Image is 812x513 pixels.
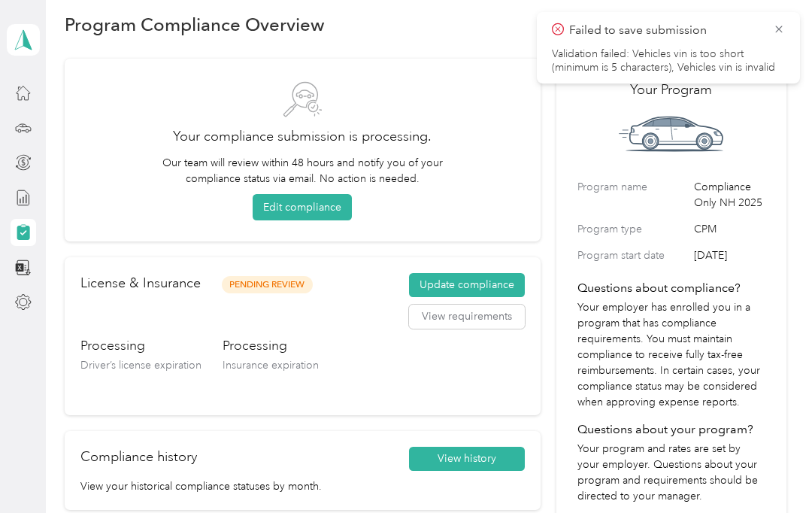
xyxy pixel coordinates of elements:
button: Edit compliance [253,194,352,220]
iframe: Everlance-gr Chat Button Frame [728,429,812,513]
span: Pending Review [222,276,313,293]
h2: Your Program [577,80,765,100]
li: Validation failed: Vehicles vin is too short (minimum is 5 characters), Vehicles vin is invalid [552,47,785,74]
p: Your program and rates are set by your employer. Questions about your program and requirements sh... [577,441,765,504]
span: Driver’s license expiration [80,359,201,372]
span: Insurance expiration [223,359,319,372]
label: Program start date [577,247,689,263]
h3: Processing [80,336,201,355]
h4: Questions about compliance? [577,279,765,297]
button: View history [409,447,525,471]
h2: Compliance history [80,447,197,467]
span: CPM [694,221,765,237]
p: Our team will review within 48 hours and notify you of your compliance status via email. No actio... [155,155,450,187]
p: Failed to save submission [569,21,762,40]
button: Update compliance [409,273,525,297]
label: Program type [577,221,689,237]
label: Program name [577,179,689,211]
h3: Processing [223,336,319,355]
p: Your employer has enrolled you in a program that has compliance requirements. You must maintain c... [577,299,765,410]
span: Compliance Only NH 2025 [694,179,765,211]
button: View requirements [409,305,525,329]
h4: Questions about your program? [577,420,765,439]
p: View your historical compliance statuses by month. [80,478,525,494]
span: [DATE] [694,247,765,263]
h2: Your compliance submission is processing. [86,126,520,147]
h2: License & Insurance [80,273,201,293]
h1: Program Compliance Overview [65,17,325,32]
